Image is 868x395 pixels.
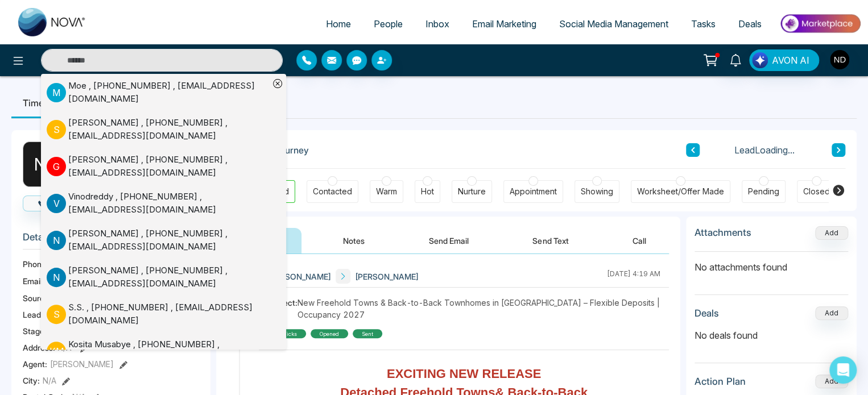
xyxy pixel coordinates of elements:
[472,18,536,30] span: Email Marketing
[68,264,269,290] div: [PERSON_NAME] , [PHONE_NUMBER] , [EMAIL_ADDRESS][DOMAIN_NAME]
[23,258,48,270] span: Phone:
[695,376,746,387] h3: Action Plan
[610,228,669,253] button: Call
[461,13,548,35] a: Email Marketing
[47,120,66,139] p: S
[23,375,40,386] span: City :
[815,226,848,240] button: Add
[267,329,306,338] div: 4 clicks
[68,338,269,364] div: Kosita Musabye , [PHONE_NUMBER] , [EMAIL_ADDRESS][DOMAIN_NAME]
[47,268,66,287] p: N
[815,375,848,388] button: Add
[779,11,861,36] img: Market-place.gif
[458,186,486,197] div: Nurture
[829,356,857,384] div: Open Intercom Messenger
[43,375,56,386] span: N/A
[752,52,768,68] img: Lead Flow
[18,8,86,36] img: Nova CRM Logo
[362,13,414,35] a: People
[68,80,269,105] div: Moe , [PHONE_NUMBER] , [EMAIL_ADDRESS][DOMAIN_NAME]
[374,18,403,30] span: People
[815,306,848,320] button: Add
[406,228,491,253] button: Send Email
[376,186,397,197] div: Warm
[425,18,449,30] span: Inbox
[548,13,680,35] a: Social Media Management
[510,186,557,197] div: Appointment
[315,13,362,35] a: Home
[355,271,419,282] span: [PERSON_NAME]
[23,196,78,211] button: Call
[414,13,461,35] a: Inbox
[23,292,51,304] span: Source:
[68,227,269,253] div: [PERSON_NAME] , [PHONE_NUMBER] , [EMAIL_ADDRESS][DOMAIN_NAME]
[581,186,613,197] div: Showing
[47,157,66,176] p: G
[815,227,848,237] span: Add
[695,329,848,342] p: No deals found
[47,194,66,213] p: V
[47,231,66,250] p: N
[803,186,830,197] div: Closed
[297,297,660,321] span: New Freehold Towns & Back-to-Back Townhomes in [GEOGRAPHIC_DATA] – Flexible Deposits | Occupancy ...
[830,50,849,69] img: User Avatar
[313,186,352,197] div: Contacted
[68,190,269,216] div: Vinodreddy , [PHONE_NUMBER] , [EMAIL_ADDRESS][DOMAIN_NAME]
[695,227,751,238] h3: Attachments
[267,271,331,282] span: [PERSON_NAME]
[510,228,591,253] button: Send Text
[311,329,348,338] div: Opened
[23,342,72,354] span: Address:
[23,325,47,337] span: Stage:
[421,186,434,197] div: Hot
[57,343,72,352] span: N/A
[23,275,44,287] span: Email:
[47,83,66,102] p: M
[23,358,47,370] span: Agent:
[772,53,809,67] span: AVON AI
[607,269,660,284] div: [DATE] 4:19 AM
[637,186,724,197] div: Worksheet/Offer Made
[749,49,819,71] button: AVON AI
[748,186,779,197] div: Pending
[47,305,66,324] p: S
[680,13,727,35] a: Tasks
[68,153,269,179] div: [PERSON_NAME] , [PHONE_NUMBER] , [EMAIL_ADDRESS][DOMAIN_NAME]
[727,13,773,35] a: Deals
[695,252,848,274] p: No attachments found
[559,18,668,30] span: Social Media Management
[23,231,199,249] h3: Details
[734,143,795,157] span: Lead Loading...
[738,18,762,30] span: Deals
[68,117,269,142] div: [PERSON_NAME] , [PHONE_NUMBER] , [EMAIL_ADDRESS][DOMAIN_NAME]
[11,88,70,118] li: Timeline
[695,307,719,319] h3: Deals
[691,18,716,30] span: Tasks
[353,329,382,338] div: sent
[50,358,114,370] span: [PERSON_NAME]
[47,342,66,361] p: K M
[68,301,269,327] div: S.S. , [PHONE_NUMBER] , [EMAIL_ADDRESS][DOMAIN_NAME]
[23,142,68,187] div: N D
[23,309,64,321] span: Lead Type:
[320,228,387,253] button: Notes
[326,18,351,30] span: Home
